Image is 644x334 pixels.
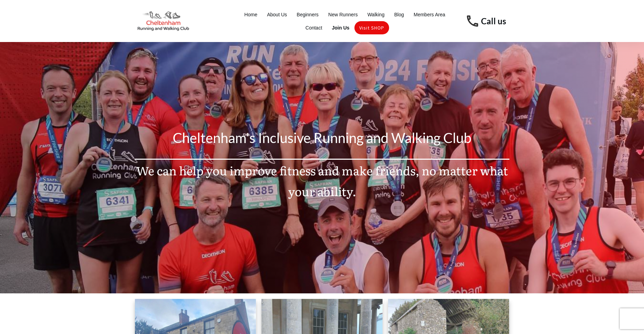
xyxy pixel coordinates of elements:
a: Beginners [297,10,319,19]
a: Join Us [332,23,350,33]
a: Call us [481,16,506,26]
a: Members Area [414,10,445,19]
a: About Us [267,10,287,19]
a: Home [244,10,257,19]
a: Contact [306,23,322,33]
a: Visit SHOP [359,23,384,33]
a: Blog [394,10,404,19]
p: We can help you improve fitness and make friends, no matter what your ability. [135,160,509,210]
img: Cheltenham Running and Walking Club Logo [135,10,192,32]
a: Walking [367,10,384,19]
p: Cheltenham's Inclusive Running and Walking Club [135,126,509,158]
a: New Runners [328,10,358,19]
